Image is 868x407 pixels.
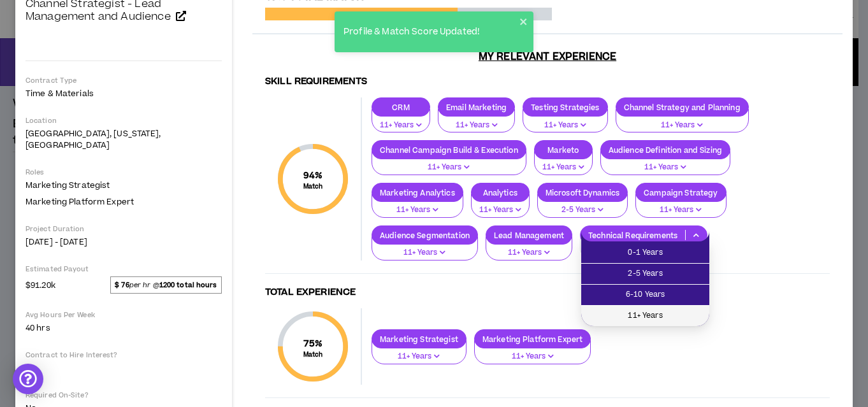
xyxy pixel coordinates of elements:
[372,194,463,218] button: 11+ Years
[494,247,564,259] p: 11+ Years
[581,231,685,240] p: Technical Requirements
[380,120,422,131] p: 11+ Years
[635,194,726,218] button: 11+ Years
[25,224,222,234] p: Project Duration
[115,280,129,290] strong: $ 76
[380,351,458,362] p: 11+ Years
[303,337,323,350] span: 75 %
[372,151,526,175] button: 11+ Years
[519,17,528,27] button: close
[372,188,463,197] p: Marketing Analytics
[25,277,55,292] span: $91.20k
[531,120,600,131] p: 11+ Years
[25,264,222,274] p: Estimated Payout
[25,390,222,400] p: Required On-Site?
[523,109,608,133] button: 11+ Years
[25,310,222,320] p: Avg Hours Per Week
[534,151,593,175] button: 11+ Years
[25,88,222,99] p: Time & Materials
[523,103,607,112] p: Testing Strategies
[538,188,628,197] p: Microsoft Dynamics
[25,236,222,248] p: [DATE] - [DATE]
[25,180,110,191] span: Marketing Strategist
[589,267,702,281] span: 2-5 Years
[372,231,477,240] p: Audience Segmentation
[25,128,222,151] p: [GEOGRAPHIC_DATA], [US_STATE], [GEOGRAPHIC_DATA]
[252,50,843,63] h3: My Relevant Experience
[471,194,530,218] button: 11+ Years
[644,204,718,216] p: 11+ Years
[303,169,323,182] span: 94 %
[438,109,515,133] button: 11+ Years
[380,162,518,173] p: 11+ Years
[472,188,529,197] p: Analytics
[609,162,722,173] p: 11+ Years
[25,116,222,125] p: Location
[474,340,591,364] button: 11+ Years
[265,76,830,88] h4: Skill Requirements
[600,151,730,175] button: 11+ Years
[482,351,583,362] p: 11+ Years
[372,236,478,261] button: 11+ Years
[542,162,584,173] p: 11+ Years
[446,120,507,131] p: 11+ Years
[537,194,628,218] button: 2-5 Years
[372,145,526,155] p: Channel Campaign Build & Execution
[110,276,222,293] span: per hr @
[546,204,620,216] p: 2-5 Years
[589,309,702,323] span: 11+ Years
[25,362,222,374] p: No
[601,145,730,155] p: Audience Definition and Sizing
[479,204,521,216] p: 11+ Years
[25,76,222,85] p: Contract Type
[535,145,592,155] p: Marketo
[589,288,702,302] span: 6-10 Years
[616,109,749,133] button: 11+ Years
[372,109,430,133] button: 11+ Years
[340,22,519,43] div: Profile & Match Score Updated!
[303,182,323,191] small: Match
[616,103,748,112] p: Channel Strategy and Planning
[486,236,572,261] button: 11+ Years
[636,188,725,197] p: Campaign Strategy
[589,246,702,260] span: 0-1 Years
[25,350,222,360] p: Contract to Hire Interest?
[380,204,455,216] p: 11+ Years
[624,120,741,131] p: 11+ Years
[25,168,222,177] p: Roles
[475,334,591,344] p: Marketing Platform Expert
[438,103,514,112] p: Email Marketing
[25,322,222,334] p: 40 hrs
[372,340,467,364] button: 11+ Years
[13,364,43,394] div: Open Intercom Messenger
[486,231,572,240] p: Lead Management
[159,280,217,290] strong: 1200 total hours
[25,196,134,208] span: Marketing Platform Expert
[372,334,466,344] p: Marketing Strategist
[265,287,830,299] h4: Total Experience
[372,103,430,112] p: CRM
[380,247,470,259] p: 11+ Years
[303,350,323,359] small: Match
